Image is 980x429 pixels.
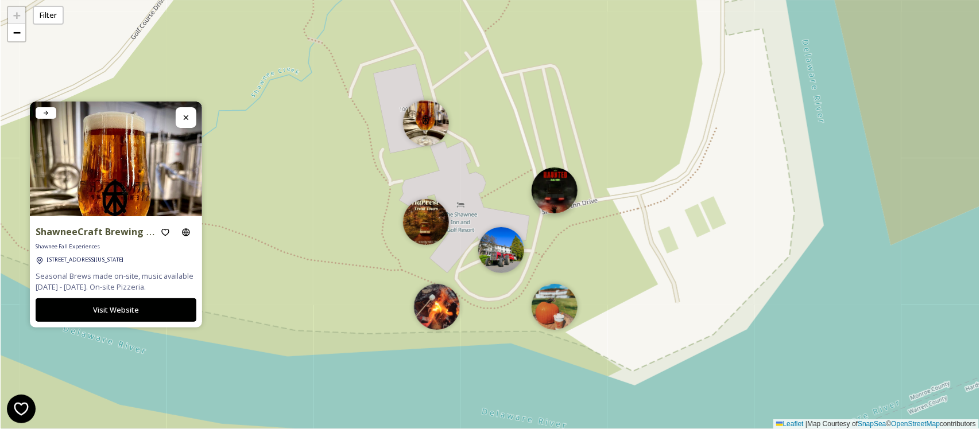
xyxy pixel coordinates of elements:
a: Zoom out [8,24,25,41]
span: Shawnee Fall Experiences [36,243,100,251]
span: − [13,25,21,40]
a: Leaflet [776,420,804,428]
a: OpenStreetMap [892,420,940,428]
button: Visit Website [36,298,196,322]
a: SnapSea [858,420,886,428]
div: Map Courtesy of © contributors [773,419,979,429]
img: Marker [532,167,578,213]
span: + [13,8,21,22]
span: Seasonal Brews made on-site, music available [DATE] - [DATE]. On-site Pizzeria. [36,271,196,292]
span: | [805,420,807,428]
a: Zoom in [8,7,25,24]
span: [STREET_ADDRESS][US_STATE] [47,256,123,263]
img: Marker [403,199,449,245]
img: Marker [478,227,524,273]
img: Marker [532,284,578,330]
strong: ShawneeCraft Brewing Company [36,225,189,238]
div: Filter [33,6,64,25]
img: Marker [403,100,449,146]
img: 1H36jFEwPHsHnfJJoQMlh6LsIAFGSrgYN.jpg [30,102,202,317]
img: Marker [414,284,460,330]
a: [STREET_ADDRESS][US_STATE] [47,253,123,264]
